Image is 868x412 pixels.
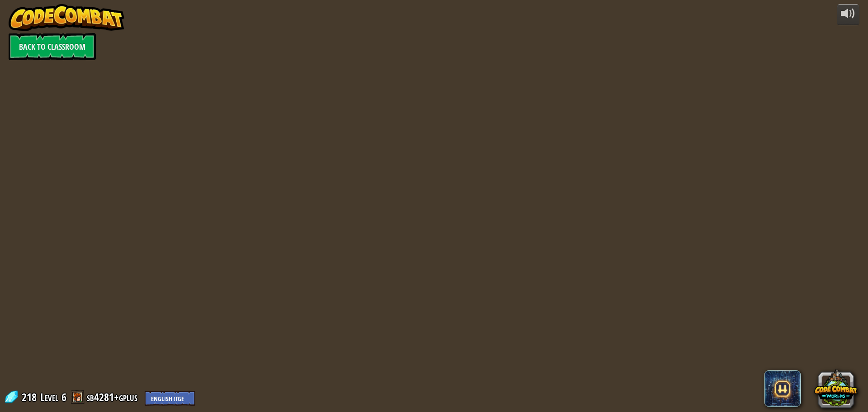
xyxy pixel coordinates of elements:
span: 6 [61,390,66,404]
img: CodeCombat - Learn how to code by playing a game [9,4,124,31]
a: Back to Classroom [9,33,96,60]
button: Adjust volume [837,4,859,25]
span: 218 [22,390,39,404]
button: CodeCombat Worlds on Roblox [814,366,858,410]
a: sb4281+gplus [87,390,140,404]
span: Level [40,390,58,405]
span: CodeCombat AI HackStack [764,370,801,407]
